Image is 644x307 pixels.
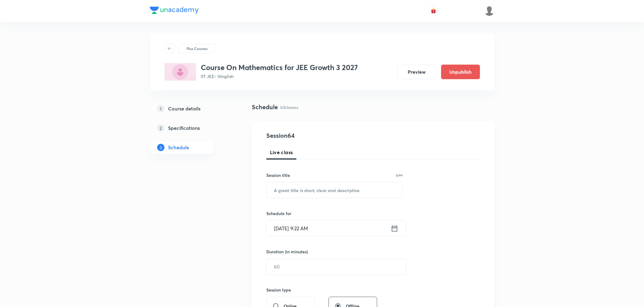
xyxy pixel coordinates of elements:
a: 1Course details [150,103,232,115]
p: 2 [157,124,164,132]
p: 3 [157,144,164,151]
button: Preview [397,65,436,79]
img: avatar [431,8,436,14]
button: avatar [429,6,438,16]
input: A great title is short, clear and descriptive [267,182,403,198]
h5: Course details [168,105,201,112]
a: Company Logo [150,7,199,15]
input: 60 [267,259,406,274]
h6: Duration (in minutes) [266,248,308,255]
button: Unpublish [441,65,480,79]
h4: Schedule [252,103,278,112]
p: IIT JEE • Hinglish [201,73,358,79]
p: 63 classes [280,104,298,110]
a: 2Specifications [150,122,232,134]
h3: Course On Mathematics for JEE Growth 3 2027 [201,63,358,72]
h6: Schedule for [266,210,403,217]
img: 2F80D5EB-964D-4E57-9C5A-50E2CE7B7E68_plus.png [164,63,196,81]
span: Live class [270,149,293,156]
h5: Specifications [168,124,200,132]
img: Company Logo [150,7,199,14]
h6: Session title [266,172,290,178]
img: Vivek Patil [484,6,494,16]
h6: Session type [266,287,291,293]
p: 1 [157,105,164,112]
p: Plus Courses [187,46,207,51]
p: 0/99 [396,174,403,177]
h4: Session 64 [266,131,377,140]
h5: Schedule [168,144,189,151]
